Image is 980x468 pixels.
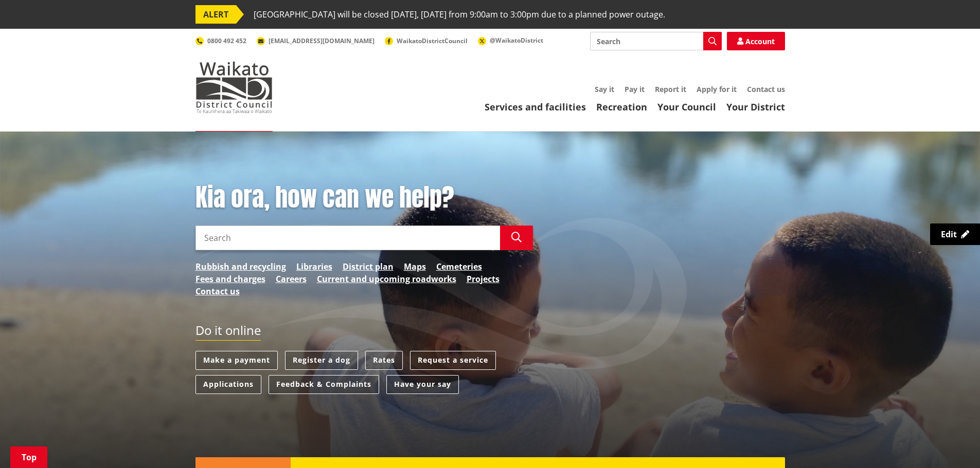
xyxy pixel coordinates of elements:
[10,446,47,468] a: Top
[490,36,543,45] span: @WaikatoDistrict
[365,351,403,370] a: Rates
[397,36,468,45] span: WaikatoDistrictCouncil
[254,5,665,24] span: [GEOGRAPHIC_DATA] will be closed [DATE], [DATE] from 9:00am to 3:00pm due to a planned power outage.
[195,62,273,113] img: Waikato District Council - Te Kaunihera aa Takiwaa o Waikato
[590,32,722,50] input: Search input
[596,101,647,113] a: Recreation
[296,260,332,273] a: Libraries
[285,351,358,370] a: Register a dog
[385,36,468,45] a: WaikatoDistrictCouncil
[941,229,957,240] span: Edit
[930,223,980,245] a: Edit
[595,84,614,94] a: Say it
[195,273,265,285] a: Fees and charges
[257,36,375,45] a: [EMAIL_ADDRESS][DOMAIN_NAME]
[317,273,456,285] a: Current and upcoming roadworks
[269,36,375,45] span: [EMAIL_ADDRESS][DOMAIN_NAME]
[386,375,459,394] a: Have your say
[276,273,307,285] a: Careers
[655,84,686,94] a: Report it
[410,351,496,370] a: Request a service
[269,375,379,394] a: Feedback & Complaints
[195,375,261,394] a: Applications
[747,84,785,94] a: Contact us
[343,260,394,273] a: District plan
[195,5,236,24] span: ALERT
[195,351,278,370] a: Make a payment
[436,260,482,273] a: Cemeteries
[625,84,645,94] a: Pay it
[207,36,246,45] span: 0800 492 452
[195,260,286,273] a: Rubbish and recycling
[195,285,240,297] a: Contact us
[727,32,785,50] a: Account
[195,36,246,45] a: 0800 492 452
[697,84,737,94] a: Apply for it
[485,101,586,113] a: Services and facilities
[195,226,500,250] input: Search input
[657,101,716,113] a: Your Council
[467,273,500,285] a: Projects
[478,36,543,45] a: @WaikatoDistrict
[726,101,785,113] a: Your District
[195,183,533,213] h1: Kia ora, how can we help?
[195,323,261,341] h2: Do it online
[404,260,426,273] a: Maps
